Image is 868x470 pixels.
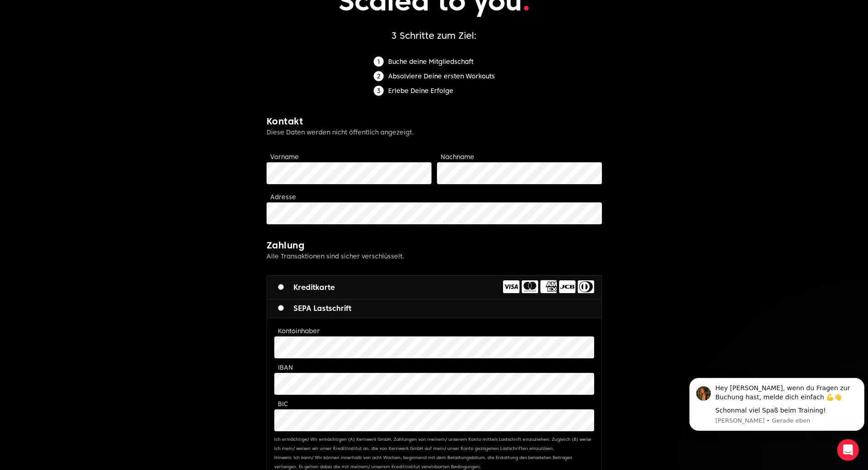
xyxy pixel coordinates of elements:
[374,86,495,96] li: Erlebe Deine Erfolge
[278,327,320,335] label: Kontoinhaber
[278,284,284,290] input: Kreditkarte
[278,282,335,293] label: Kreditkarte
[686,367,868,465] iframe: Intercom notifications Nachricht
[837,439,859,461] iframe: Intercom live chat
[267,239,602,252] h2: Zahlung
[267,29,602,42] h1: 3 Schritte zum Ziel:
[270,193,296,201] label: Adresse
[278,303,351,314] label: SEPA Lastschrift
[267,115,602,128] h2: Kontakt
[441,153,474,160] label: Nachname
[267,252,602,261] p: Alle Transaktionen sind sicher verschlüsselt.
[374,71,495,81] li: Absolviere Deine ersten Workouts
[278,400,288,408] label: BIC
[374,57,495,67] li: Buche deine Mitgliedschaft
[278,305,284,311] input: SEPA Lastschrift
[267,128,602,137] p: Diese Daten werden nicht öffentlich angezeigt.
[278,364,293,371] label: IBAN
[270,153,299,160] label: Vorname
